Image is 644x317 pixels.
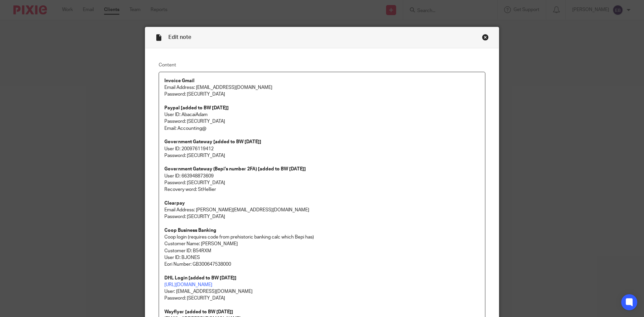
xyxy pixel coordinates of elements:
[164,241,480,247] p: Customer Name: [PERSON_NAME]
[164,310,233,314] strong: Wayflyer [added to BW [DATE]]
[164,200,480,220] p: Email Address: [PERSON_NAME][EMAIL_ADDRESS][DOMAIN_NAME] Password: [SECURITY_DATA]
[164,248,480,254] p: Customer ID: B54RXM
[164,254,480,261] p: User ID: BJONES
[164,261,480,268] p: Eori Number: GB300647538000
[164,106,229,110] strong: Paypal [added to BW [DATE]]
[164,78,195,83] strong: Invoice Gmail
[164,295,480,302] p: Password: [SECURITY_DATA]
[482,34,489,41] div: Close this dialog window
[164,201,185,206] strong: Clearpay
[164,179,480,186] p: Password: [SECURITY_DATA]
[168,35,191,40] span: Edit note
[164,281,480,295] p: User: [EMAIL_ADDRESS][DOMAIN_NAME]
[164,282,212,287] a: [URL][DOMAIN_NAME]
[164,234,480,241] p: Coop login (requires code from prehistoric banking calc which Bepi has)
[164,228,216,233] strong: Coop Business Banking
[164,105,480,132] p: User ID: AbacaiAdam Password: [SECURITY_DATA] Email: Accounting@
[164,167,306,171] strong: Government Gateway (Bepi's number 2FA) [added to BW [DATE]]
[164,186,480,193] p: Recovery word: StHellier
[164,140,261,144] strong: Government Gateway [added to BW [DATE]]
[164,166,480,179] p: User ID: 663948873609
[164,146,480,159] p: User ID: 200976119412 Password: [SECURITY_DATA]
[164,91,480,105] p: Password: [SECURITY_DATA]
[164,84,480,91] p: Email Address: [EMAIL_ADDRESS][DOMAIN_NAME]
[164,276,236,280] strong: DHL Login [added to BW [DATE]]
[159,62,485,68] label: Content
